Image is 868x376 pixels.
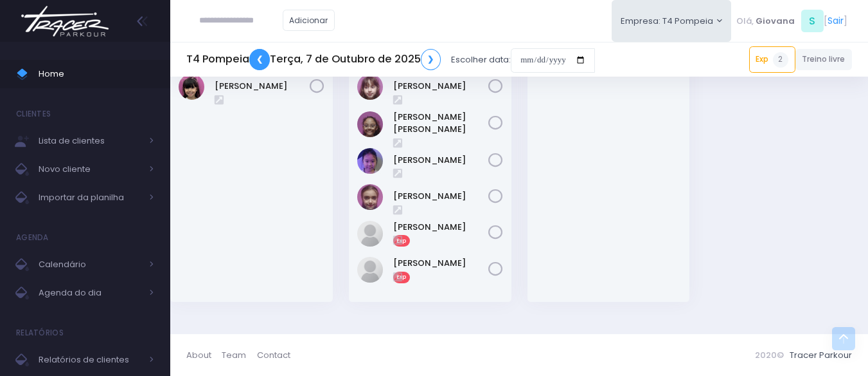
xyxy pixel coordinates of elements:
a: ❯ [421,49,441,70]
a: ❮ [249,49,270,70]
span: Giovana [756,15,795,28]
span: Lista de clientes [39,133,141,149]
span: Home [39,66,154,82]
span: Importar da planilha [39,189,141,206]
a: Treino livre [795,49,853,70]
h5: T4 Pompeia Terça, 7 de Outubro de 2025 [186,49,441,70]
a: Contact [257,343,290,368]
img: Nina Magalhães de Oliveira [357,221,383,247]
img: Nathalia Antunes Sikorski Fontan [357,184,383,210]
a: [PERSON_NAME] [PERSON_NAME] [393,111,488,136]
span: 2 [773,52,788,68]
img: Sofia Camargo de Oliveira [357,257,383,283]
img: Maria Clara Vieira Serrano [357,111,383,137]
a: [PERSON_NAME] [393,154,488,167]
img: Manuela Antonino [357,74,383,100]
a: Adicionar [283,10,335,31]
a: [PERSON_NAME] [215,80,310,93]
a: [PERSON_NAME] [393,80,488,93]
span: Olá, [736,15,754,28]
img: Maria Eduarda Lucarine Fachini [179,74,204,100]
a: [PERSON_NAME] [393,190,488,203]
a: About [186,343,222,368]
div: [ ] [731,6,852,35]
a: Tracer Parkour [790,349,852,361]
span: 2020© [755,349,784,361]
span: S [801,10,824,32]
a: [PERSON_NAME] [393,257,488,270]
span: Novo cliente [39,161,141,178]
h4: Relatórios [16,320,64,346]
h4: Clientes [16,101,51,127]
div: Escolher data: [186,45,595,75]
h4: Agenda [16,225,49,250]
span: Agenda do dia [39,285,141,301]
span: Relatórios de clientes [39,352,141,368]
img: Mei Hori [357,148,383,174]
a: Sair [828,14,844,28]
a: Team [222,343,256,368]
a: Exp2 [749,46,795,72]
a: [PERSON_NAME] [393,221,488,234]
span: Calendário [39,256,141,273]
